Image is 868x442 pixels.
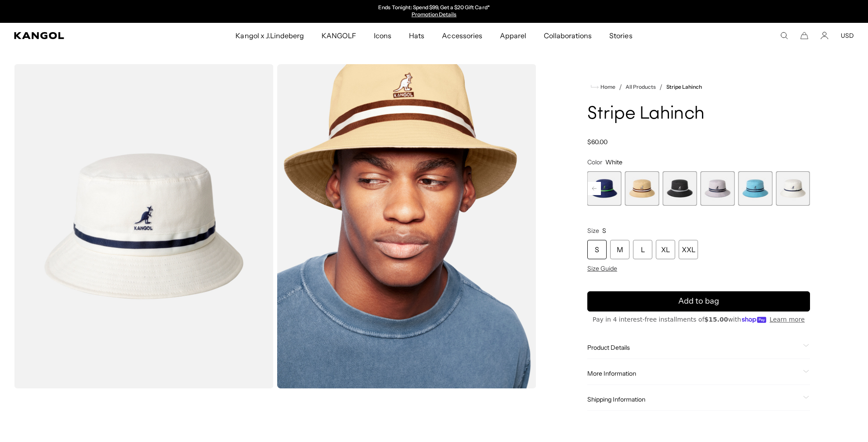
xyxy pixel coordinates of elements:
[679,240,698,259] div: XXL
[587,82,810,92] nav: breadcrumbs
[587,171,622,206] div: 4 of 9
[500,23,526,48] span: Apparel
[633,240,652,259] div: L
[610,240,629,259] div: M
[313,23,365,48] a: KANGOLF
[800,32,808,40] button: Cart
[277,64,537,388] img: oat
[344,4,524,18] slideshow-component: Announcement bar
[625,171,659,206] div: 5 of 9
[615,82,622,92] li: /
[400,23,433,48] a: Hats
[491,23,535,48] a: Apparel
[587,227,599,235] span: Size
[701,171,735,206] label: Grey
[587,105,810,124] h1: Stripe Lahinch
[776,171,810,206] label: White
[626,84,656,90] a: All Products
[678,295,719,307] span: Add to bag
[344,4,524,18] div: 1 of 2
[587,240,607,259] div: S
[738,171,772,206] label: Light Blue
[821,32,828,40] a: Account
[587,370,799,377] span: More Information
[738,171,772,206] div: 8 of 9
[656,82,662,92] li: /
[409,23,424,48] span: Hats
[663,171,697,206] div: 6 of 9
[412,11,456,18] a: Promotion Details
[599,84,615,90] span: Home
[591,83,615,91] a: Home
[235,23,304,48] span: Kangol x J.Lindeberg
[841,32,854,40] button: USD
[587,291,810,312] button: Add to bag
[587,158,602,166] span: Color
[587,138,608,146] span: $60.00
[663,171,697,206] label: Black
[14,32,156,39] a: Kangol
[365,23,400,48] a: Icons
[600,23,641,48] a: Stories
[535,23,600,48] a: Collaborations
[666,84,702,90] a: Stripe Lahinch
[442,23,482,48] span: Accessories
[776,171,810,206] div: 9 of 9
[433,23,491,48] a: Accessories
[780,32,788,40] summary: Search here
[378,4,489,11] p: Ends Tonight: Spend $99, Get a $20 Gift Card*
[587,344,799,351] span: Product Details
[14,64,536,388] product-gallery: Gallery Viewer
[605,158,622,166] span: White
[587,171,622,206] label: Navy
[344,4,524,18] div: Announcement
[609,23,632,48] span: Stories
[625,171,659,206] label: Oat
[227,23,313,48] a: Kangol x J.Lindeberg
[544,23,592,48] span: Collaborations
[587,395,799,403] span: Shipping Information
[602,227,606,235] span: S
[322,23,356,48] span: KANGOLF
[587,264,617,272] span: Size Guide
[14,64,274,388] img: color-white
[701,171,735,206] div: 7 of 9
[656,240,675,259] div: XL
[374,23,391,48] span: Icons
